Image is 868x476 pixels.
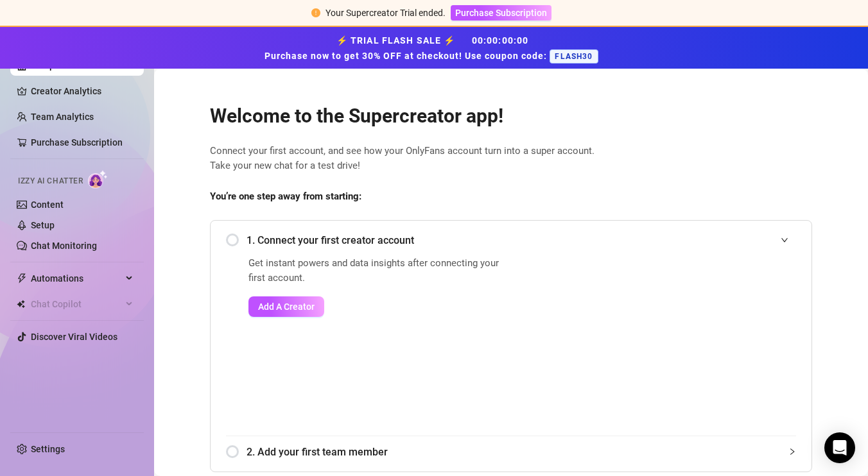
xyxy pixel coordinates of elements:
iframe: Add Creators [539,256,796,420]
button: Add A Creator [248,296,324,317]
span: expanded [781,236,788,244]
span: thunderbolt [17,273,27,284]
div: Open Intercom Messenger [824,432,855,463]
strong: ⚡ TRIAL FLASH SALE ⚡ [265,35,603,61]
span: 2. Add your first team member [247,444,796,460]
img: Chat Copilot [17,300,25,309]
a: Purchase Subscription [451,8,551,18]
a: Creator Analytics [31,81,134,101]
span: Purchase Subscription [455,8,547,18]
a: Setup [31,60,55,71]
span: 00 : 00 : 00 : 00 [472,35,529,46]
a: Add A Creator [248,296,507,317]
strong: You’re one step away from starting: [210,191,361,202]
a: Discover Viral Videos [31,332,117,342]
div: 2. Add your first team member [226,436,796,468]
span: Add A Creator [258,302,315,312]
span: Connect your first account, and see how your OnlyFans account turn into a super account. Take you... [210,144,812,174]
span: exclamation-circle [311,8,320,17]
a: Purchase Subscription [31,137,123,148]
a: Settings [31,444,65,454]
span: 1. Connect your first creator account [247,232,796,248]
a: Team Analytics [31,112,94,122]
img: AI Chatter [88,170,108,189]
span: Izzy AI Chatter [18,175,83,187]
button: Purchase Subscription [451,5,551,21]
span: Automations [31,268,122,289]
span: Get instant powers and data insights after connecting your first account. [248,256,507,286]
div: 1. Connect your first creator account [226,225,796,256]
span: FLASH30 [550,49,598,64]
a: Setup [31,220,55,230]
a: Content [31,200,64,210]
span: collapsed [788,448,796,455]
strong: Purchase now to get 30% OFF at checkout! Use coupon code: [265,51,550,61]
span: Chat Copilot [31,294,122,314]
h2: Welcome to the Supercreator app! [210,104,812,128]
a: Chat Monitoring [31,241,97,251]
span: Your Supercreator Trial ended. [325,8,446,18]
